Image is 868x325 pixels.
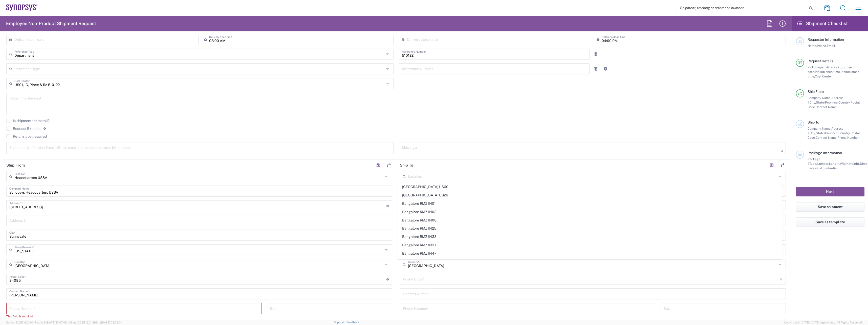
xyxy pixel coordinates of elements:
[592,51,599,58] a: Remove Reference
[399,258,782,266] span: Bangalore SIG IN32
[6,134,47,138] label: Return label required
[837,136,859,139] span: Phone Number
[808,120,819,124] span: Ship To
[815,74,832,78] span: Cost Center
[69,321,122,324] span: Client: 2025.19.0-129fbcf
[399,191,782,199] span: [GEOGRAPHIC_DATA] US26
[817,44,827,48] span: Phone,
[399,225,782,232] span: Bangalore RMZ IN25
[810,131,816,135] span: City,
[829,162,840,166] span: Length,
[399,200,782,208] span: Bangalore RMZ IN01
[808,127,831,130] span: Company Name,
[815,70,841,74] span: Pickup open time,
[592,65,599,72] a: Remove Reference
[816,136,837,139] span: Contact Name,
[796,202,864,212] button: Save shipment
[6,21,96,27] h2: Employee Non-Product Shipment Request
[808,44,817,48] span: Name,
[6,163,25,168] h2: Ship From
[6,119,50,123] label: Is shipment for Install?
[809,162,817,166] span: Type,
[849,162,860,166] span: Height,
[817,162,829,166] span: Number,
[6,321,67,324] span: Server: 2025.19.0-d447cefac8f
[808,37,844,42] span: Requester Information
[676,3,807,13] input: Shipment, tracking or reference number
[6,127,41,131] label: Request Expedite
[6,314,262,319] div: This field is required
[346,321,359,324] a: Feedback
[838,100,851,104] span: Country,
[808,59,833,63] span: Request Details
[334,321,346,324] a: Support
[808,65,833,69] span: Pickup open date,
[808,96,831,100] span: Company Name,
[399,241,782,249] span: Bangalore RMZ IN37
[796,187,864,196] button: Next
[399,208,782,216] span: Bangalore RMZ IN02
[827,44,835,48] span: Email
[810,100,816,104] span: City,
[784,320,862,325] span: Copyright © [DATE]-[DATE] Agistix Inc., All Rights Reserved
[840,162,849,166] span: Width,
[399,250,782,257] span: Bangalore RMZ IN47
[816,131,838,135] span: State/Province,
[816,105,837,109] span: Contact Name
[399,183,782,191] span: [GEOGRAPHIC_DATA] US60
[399,233,782,241] span: Bangalore RMZ IN33
[399,216,782,224] span: Bangalore RMZ IN08
[838,131,851,135] span: Country,
[602,65,609,72] a: Add Reference
[808,157,820,166] span: Package 1:
[46,321,67,324] span: [DATE] 10:47:06
[797,21,848,27] h2: Shipment Checklist
[816,100,838,104] span: State/Province,
[808,90,824,94] span: Ship From
[400,163,413,168] h2: Ship To
[796,217,864,227] button: Save as template
[808,151,842,155] span: Package Information
[101,321,122,324] span: [DATE] 09:39:01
